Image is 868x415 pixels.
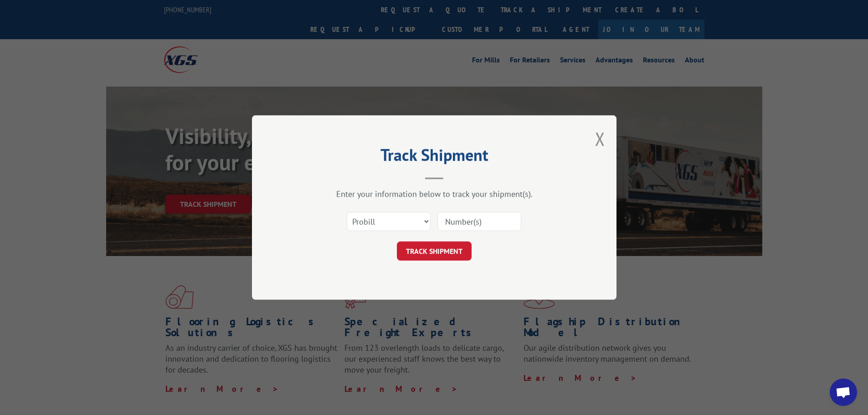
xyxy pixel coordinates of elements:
input: Number(s) [437,212,521,231]
h2: Track Shipment [298,149,571,166]
div: Open chat [830,379,857,406]
div: Enter your information below to track your shipment(s). [298,189,571,199]
button: TRACK SHIPMENT [397,241,472,261]
button: Close modal [595,127,605,151]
